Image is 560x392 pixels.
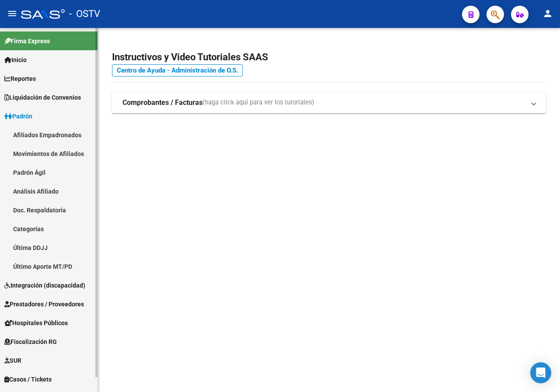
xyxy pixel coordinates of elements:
h2: Instructivos y Video Tutoriales SAAS [112,49,546,66]
span: Casos / Tickets [4,375,52,384]
div: Open Intercom Messenger [530,362,551,383]
span: Firma Express [4,36,50,46]
strong: Comprobantes / Facturas [122,98,203,108]
mat-icon: person [542,8,553,19]
mat-icon: menu [7,8,17,19]
mat-expansion-panel-header: Comprobantes / Facturas(haga click aquí para ver los tutoriales) [112,92,546,113]
span: - OSTV [69,4,100,24]
span: Reportes [4,74,36,83]
span: Integración (discapacidad) [4,281,85,290]
a: Centro de Ayuda - Administración de O.S. [112,64,243,76]
span: SUR [4,356,21,365]
span: Prestadores / Proveedores [4,299,84,309]
span: Padrón [4,111,32,121]
span: (haga click aquí para ver los tutoriales) [203,98,314,108]
span: Liquidación de Convenios [4,93,81,102]
span: Inicio [4,55,27,65]
span: Hospitales Públicos [4,318,68,328]
span: Fiscalización RG [4,337,57,347]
